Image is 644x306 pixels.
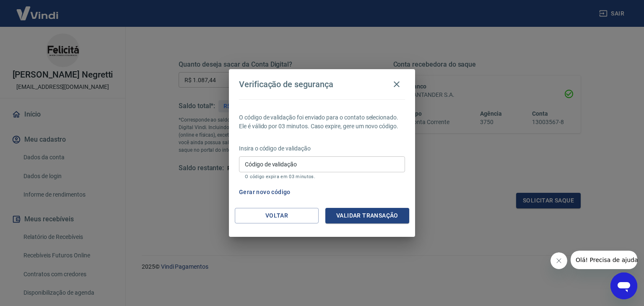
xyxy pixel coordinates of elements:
[236,184,294,200] button: Gerar novo código
[239,79,333,89] h4: Verificação de segurança
[245,174,399,179] p: O código expira em 03 minutos.
[571,251,637,269] iframe: Mensagem da empresa
[5,6,70,13] span: Olá! Precisa de ajuda?
[551,252,567,269] iframe: Fechar mensagem
[325,208,409,223] button: Validar transação
[235,208,319,223] button: Voltar
[239,144,405,153] p: Insira o código de validação
[610,272,637,299] iframe: Botão para abrir a janela de mensagens
[239,113,405,131] p: O código de validação foi enviado para o contato selecionado. Ele é válido por 03 minutos. Caso e...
